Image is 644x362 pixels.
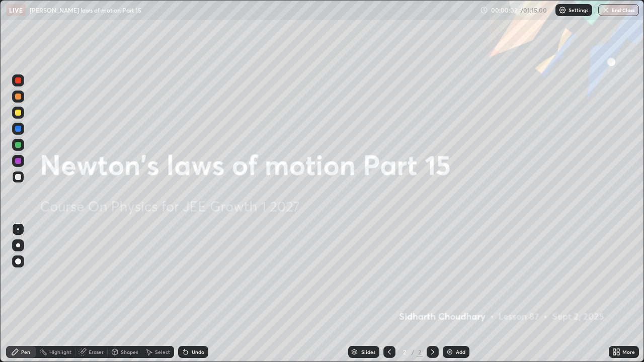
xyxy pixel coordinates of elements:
p: LIVE [9,6,23,14]
div: Highlight [49,349,71,354]
div: Slides [361,349,375,354]
p: [PERSON_NAME] laws of motion Part 15 [30,6,141,14]
div: 2 [399,349,410,355]
div: Select [155,349,170,354]
div: More [622,349,635,354]
div: Eraser [89,349,104,354]
p: Settings [569,8,588,13]
div: Add [456,349,465,354]
div: Shapes [121,349,138,354]
div: 2 [417,347,423,356]
img: end-class-cross [602,6,610,14]
div: / [412,349,415,355]
div: Undo [192,349,204,354]
div: Pen [21,349,30,354]
button: End Class [598,4,639,16]
img: add-slide-button [446,348,454,356]
img: class-settings-icons [558,6,567,14]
